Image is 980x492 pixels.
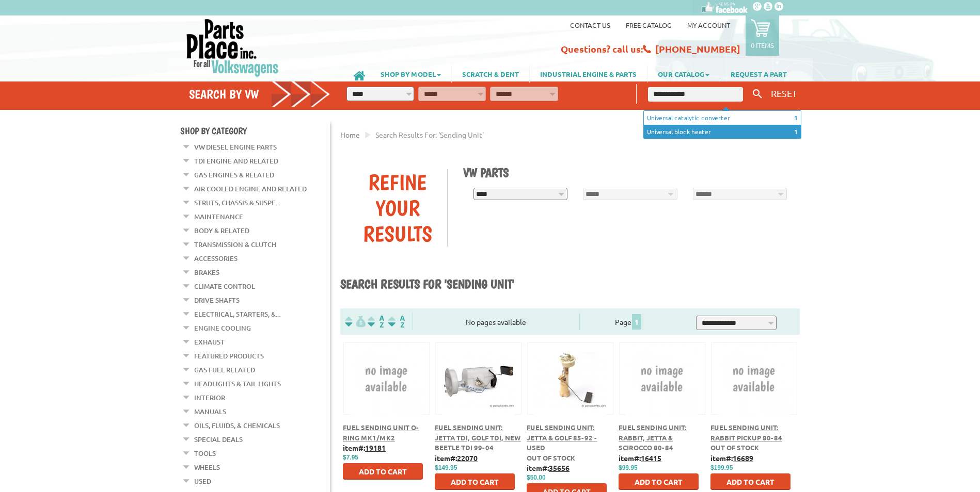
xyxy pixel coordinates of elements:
[194,391,225,404] a: Interior
[641,453,661,463] u: 16415
[343,454,358,461] span: $7.95
[767,86,801,101] button: RESET
[194,474,211,488] a: Used
[626,21,672,29] a: Free Catalog
[463,165,793,180] h1: VW Parts
[435,453,478,463] b: item#:
[343,463,423,480] button: Add to Cart
[746,15,779,56] a: 0 items
[710,423,782,442] a: Fuel Sending Unit: Rabbit Pickup 80-84
[365,443,386,452] u: 19181
[343,443,386,452] b: item#:
[570,21,610,29] a: Contact us
[451,477,499,486] span: Add to Cart
[194,405,226,418] a: Manuals
[644,111,801,125] li: Universal catalytic converter
[343,423,419,442] a: Fuel Sending Unit O-Ring MK1/MK2
[194,363,255,376] a: Gas Fuel Related
[527,423,597,452] a: Fuel Sending Unit: Jetta & Golf 85-92 - Used
[527,474,546,481] span: $50.00
[194,377,281,390] a: Headlights & Tail Lights
[375,130,484,139] span: Search results for: 'sending unit'
[194,154,278,168] a: TDI Engine and Related
[726,477,774,486] span: Add to Cart
[340,130,360,139] a: Home
[549,463,570,472] u: 35656
[530,65,647,83] a: INDUSTRIAL ENGINE & PARTS
[647,65,720,83] a: OUR CATALOG
[180,125,330,136] h4: Shop By Category
[194,419,280,432] a: Oils, Fluids, & Chemicals
[194,433,243,446] a: Special Deals
[194,293,240,307] a: Drive Shafts
[345,316,366,327] img: filterpricelow.svg
[710,464,733,471] span: $199.95
[619,423,687,452] a: Fuel Sending Unit: Rabbit, Jetta & Scirocco 80-84
[194,168,274,182] a: Gas Engines & Related
[435,473,515,490] button: Add to Cart
[340,276,800,293] h1: Search results for 'sending unit'
[751,41,774,50] p: 0 items
[194,335,225,349] a: Exhaust
[720,65,797,83] a: REQUEST A PART
[710,453,753,463] b: item#:
[794,127,798,136] span: 1
[194,307,280,321] a: Electrical, Starters, &...
[185,18,280,77] img: Parts Place Inc!
[413,317,579,327] div: No pages available
[452,65,529,83] a: SCRATCH & DENT
[370,65,451,83] a: SHOP BY MODEL
[619,473,699,490] button: Add to Cart
[194,349,264,363] a: Featured Products
[348,169,447,247] div: Refine Your Results
[194,447,216,460] a: Tools
[194,140,277,154] a: VW Diesel Engine Parts
[386,316,407,327] img: Sort by Sales Rank
[644,125,801,138] li: Universal block heater
[194,321,251,335] a: Engine Cooling
[710,443,759,452] span: Out of stock
[189,87,330,102] h4: Search by VW
[794,113,798,122] span: 1
[635,477,683,486] span: Add to Cart
[194,238,276,251] a: Transmission & Clutch
[771,88,797,99] span: RESET
[527,453,575,462] span: Out of stock
[194,280,255,293] a: Climate Control
[435,464,457,471] span: $149.95
[619,453,661,463] b: item#:
[750,86,765,103] button: Keyword Search
[194,196,280,209] a: Struts, Chassis & Suspe...
[435,423,521,452] a: Fuel Sending Unit: Jetta TDI, Golf TDI, New Beetle TDI 99-04
[194,224,249,237] a: Body & Related
[194,252,238,265] a: Accessories
[359,467,407,476] span: Add to Cart
[687,21,730,29] a: My Account
[527,463,570,472] b: item#:
[194,182,307,195] a: Air Cooled Engine and Related
[194,266,219,279] a: Brakes
[194,461,220,474] a: Wheels
[366,316,386,327] img: Sort by Headline
[632,314,641,330] span: 1
[619,464,638,471] span: $99.95
[457,453,478,463] u: 22070
[194,210,243,223] a: Maintenance
[733,453,753,463] u: 16689
[579,313,678,330] div: Page
[710,473,791,490] button: Add to Cart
